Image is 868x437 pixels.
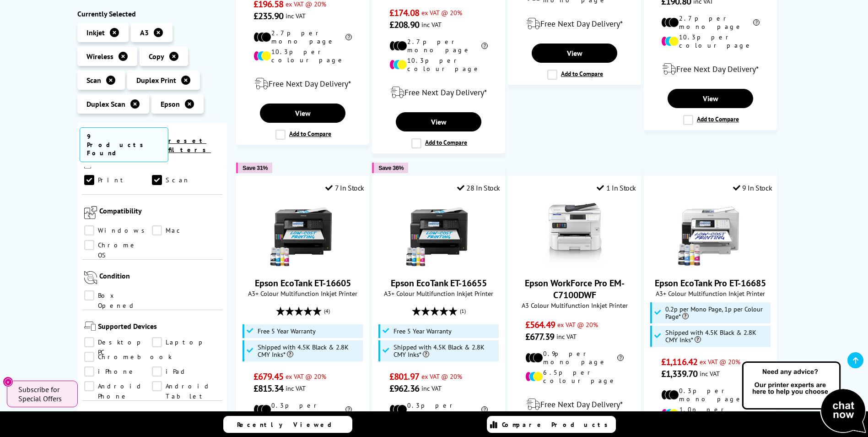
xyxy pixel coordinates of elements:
span: ex VAT @ 20% [421,8,462,17]
span: A3 Colour Multifunction Inkjet Printer [513,301,636,310]
img: Epson EcoTank ET-16655 [404,199,473,268]
span: Copy [149,52,164,61]
div: 1 In Stock [597,183,636,192]
span: (4) [324,302,330,320]
label: Add to Compare [411,138,467,148]
img: Open Live Chat window [740,360,868,435]
label: Add to Compare [275,130,331,140]
img: Epson EcoTank Pro ET-16685 [676,199,745,268]
span: ex VAT @ 20% [286,372,326,381]
span: 9 Products Found [80,127,169,162]
span: inc VAT [556,332,577,341]
li: 2.7p per mono page [661,14,760,31]
span: Compare Products [502,421,613,429]
a: Mac [152,226,220,236]
a: Compare Products [487,416,616,433]
span: inc VAT [421,20,442,29]
span: £174.08 [389,7,419,19]
div: modal_delivery [377,80,500,105]
a: Android Tablet [152,382,220,392]
span: Epson [161,99,180,109]
label: Add to Compare [547,70,603,80]
a: Epson EcoTank ET-16655 [404,261,473,270]
div: Currently Selected [77,9,227,18]
a: Recently Viewed [223,416,352,433]
span: Save 31% [243,164,268,171]
li: 6.5p per colour page [525,368,624,385]
li: 2.7p per mono page [253,29,352,45]
button: Close [3,377,13,387]
span: A3+ Colour Multifunction Inkjet Printer [241,289,364,298]
div: modal_delivery [513,11,636,37]
span: inc VAT [700,369,720,378]
li: 2.7p per mono page [389,38,488,54]
li: 10.3p per colour page [661,33,760,49]
label: Add to Compare [683,115,739,125]
span: Duplex Scan [86,99,125,109]
span: A3+ Colour Multifunction Inkjet Printer [649,289,772,298]
img: Condition [84,272,97,284]
img: Supported Devices [84,322,96,331]
span: £962.36 [389,382,419,394]
a: Print [84,175,152,186]
a: Epson EcoTank ET-16605 [255,277,351,289]
a: View [260,104,345,123]
span: Shipped with 4.5K Black & 2.8K CMY Inks* [665,329,769,344]
a: Epson EcoTank Pro ET-16685 [676,261,745,270]
a: iPhone [84,367,152,377]
a: View [668,89,753,108]
a: View [532,44,617,63]
a: Epson EcoTank Pro ET-16685 [655,277,766,289]
a: Epson EcoTank ET-16655 [391,277,487,289]
span: inc VAT [286,11,306,20]
li: 10.3p per colour page [389,56,488,73]
a: iPad [152,367,220,377]
a: Laptop [152,338,220,348]
img: Epson EcoTank ET-16605 [269,199,337,268]
span: Subscribe for Special Offers [18,385,69,403]
div: modal_delivery [649,56,772,82]
span: £677.39 [525,331,554,343]
span: inc VAT [286,384,306,393]
img: Compatibility [84,207,97,219]
span: Condition [99,272,221,286]
div: modal_delivery [241,71,364,97]
img: Epson WorkForce Pro EM-C7100DWF [540,199,609,268]
span: £815.34 [253,382,283,394]
li: 0.3p per mono page [253,401,352,418]
a: Epson WorkForce Pro EM-C7100DWF [525,277,625,301]
a: Windows [84,226,152,236]
span: £1,339.70 [661,368,697,380]
span: Inkjet [86,28,105,37]
span: £679.45 [253,371,283,382]
a: Android Phone [84,382,152,392]
div: 28 In Stock [457,183,500,192]
li: 0.3p per mono page [661,387,760,403]
span: Free 5 Year Warranty [258,328,316,335]
a: Box Opened [84,291,152,301]
span: 0.2p per Mono Page, 1p per Colour Page* [665,306,769,320]
span: (1) [460,302,466,320]
span: Shipped with 4.5K Black & 2.8K CMY Inks* [394,344,497,358]
a: Epson WorkForce Pro EM-C7100DWF [540,261,609,270]
span: Duplex Print [136,76,176,85]
button: Save 36% [372,163,408,173]
span: Scan [86,76,101,85]
div: 7 In Stock [325,183,364,192]
span: ex VAT @ 20% [700,357,740,366]
span: Wireless [86,52,113,61]
span: £1,116.42 [661,356,697,368]
a: Chrome OS [84,240,152,251]
span: Supported Devices [98,322,221,333]
span: inc VAT [421,384,442,393]
span: Shipped with 4.5K Black & 2.8K CMY Inks* [258,344,361,358]
span: Recently Viewed [237,421,341,429]
a: Desktop PC [84,338,152,348]
a: Scan [152,175,220,186]
li: 0.3p per mono page [389,401,488,418]
div: modal_delivery [513,392,636,417]
a: Chromebook [84,352,172,362]
span: Free 5 Year Warranty [394,328,452,335]
span: £235.90 [253,10,283,22]
div: 9 In Stock [733,183,772,192]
